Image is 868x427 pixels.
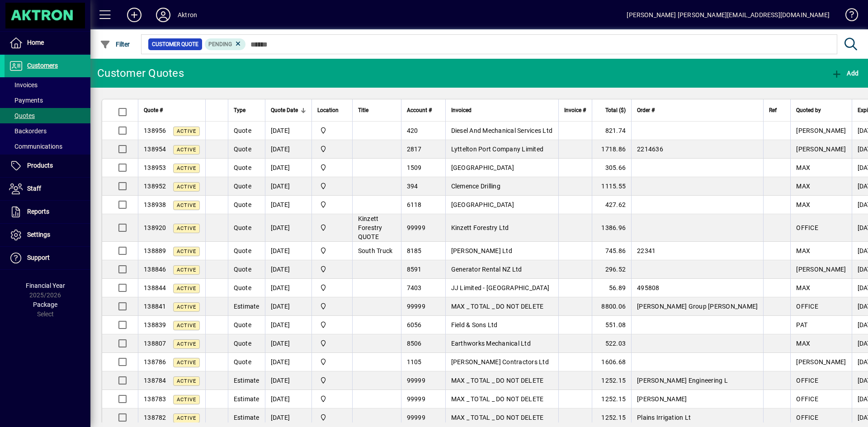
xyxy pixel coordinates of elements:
span: Staff [27,185,41,192]
span: Quote [234,358,251,366]
span: MAX _ TOTAL _ DO NOT DELETE [451,414,544,421]
span: Active [177,304,196,310]
span: [GEOGRAPHIC_DATA] [451,164,514,171]
span: Active [177,267,196,273]
span: Location [317,105,339,115]
span: Products [27,162,53,169]
td: [DATE] [265,260,311,279]
span: Central [317,246,347,256]
a: Quotes [5,108,90,123]
td: 1718.86 [592,140,631,159]
span: 138938 [144,201,166,208]
span: MAX [796,340,810,347]
span: Invoices [9,81,38,89]
td: [DATE] [265,122,311,140]
td: 1252.15 [592,371,631,390]
span: Lyttelton Port Company Limited [451,145,544,153]
div: Account # [407,105,440,115]
span: Active [177,184,196,190]
span: 138889 [144,247,166,254]
span: OFFICE [796,377,818,384]
span: Central [317,283,347,293]
span: Active [177,249,196,254]
span: OFFICE [796,395,818,403]
span: Communications [9,143,62,150]
span: Quote [234,247,251,254]
span: Quote [234,284,251,291]
span: [PERSON_NAME] [796,145,846,153]
span: Central [317,375,347,385]
td: 296.52 [592,260,631,279]
div: Title [358,105,396,115]
span: Package [33,301,57,308]
span: Kinzett Forestry Ltd [451,224,509,231]
span: Quote [234,145,251,153]
span: Active [177,415,196,421]
span: Central [317,413,347,422]
span: Filter [100,41,130,48]
span: JJ Limited - [GEOGRAPHIC_DATA] [451,284,550,291]
td: [DATE] [265,177,311,196]
td: [DATE] [265,316,311,334]
span: 138920 [144,224,166,231]
span: Quote [234,164,251,171]
span: Quote # [144,105,163,115]
td: [DATE] [265,196,311,214]
span: [PERSON_NAME] [796,266,846,273]
span: [PERSON_NAME] Group [PERSON_NAME] [637,303,758,310]
span: 6118 [407,201,422,208]
span: Central [317,144,347,154]
span: Central [317,200,347,210]
td: [DATE] [265,279,311,297]
span: Invoice # [564,105,586,115]
span: Kinzett Forestry QUOTE [358,215,382,240]
a: Support [5,247,90,269]
a: Home [5,32,90,54]
span: 8506 [407,340,422,347]
div: Location [317,105,347,115]
span: 6056 [407,321,422,328]
div: Customer Quotes [97,66,184,80]
td: 1386.96 [592,214,631,242]
span: MAX _ TOTAL _ DO NOT DELETE [451,395,544,403]
span: Earthworks Mechanical Ltd [451,340,531,347]
span: Active [177,397,196,403]
span: Add [831,70,859,77]
td: 1606.68 [592,353,631,371]
span: [PERSON_NAME] Ltd [451,247,512,254]
span: MAX [796,201,810,208]
span: Central [317,357,347,367]
span: Field & Sons Ltd [451,321,498,328]
span: OFFICE [796,224,818,231]
span: [PERSON_NAME] Engineering L [637,377,728,384]
td: 56.89 [592,279,631,297]
span: 138841 [144,303,166,310]
span: 99999 [407,303,425,310]
span: [GEOGRAPHIC_DATA] [451,201,514,208]
a: Products [5,155,90,177]
span: Active [177,378,196,384]
span: OFFICE [796,414,818,421]
span: Central [317,181,347,191]
span: Diesel And Mechanical Services Ltd [451,127,553,134]
div: Quote # [144,105,200,115]
td: [DATE] [265,408,311,427]
span: Support [27,254,50,261]
td: [DATE] [265,390,311,408]
button: Profile [149,7,178,23]
span: 99999 [407,414,425,421]
td: [DATE] [265,371,311,390]
span: Type [234,105,245,115]
span: Active [177,341,196,347]
div: Quoted by [796,105,846,115]
span: Customer Quote [152,40,198,49]
span: Home [27,39,44,46]
a: Invoices [5,77,90,93]
td: [DATE] [265,214,311,242]
td: 8800.06 [592,297,631,316]
span: 2817 [407,145,422,153]
span: Active [177,286,196,291]
span: Central [317,163,347,173]
td: 745.86 [592,242,631,260]
button: Add [829,65,861,81]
